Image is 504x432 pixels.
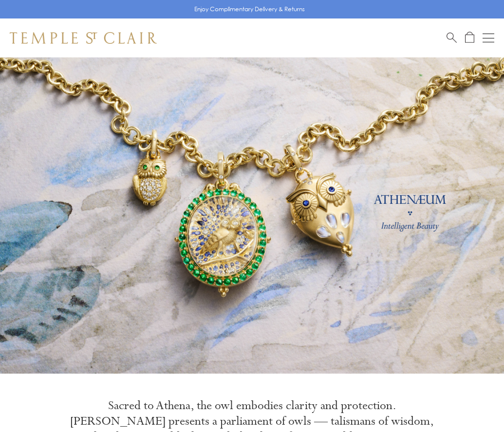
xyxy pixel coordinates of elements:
a: Search [447,32,457,44]
button: Open navigation [483,32,494,44]
p: Enjoy Complimentary Delivery & Returns [194,4,305,14]
a: Open Shopping Bag [465,32,474,44]
img: Temple St. Clair [10,32,157,44]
